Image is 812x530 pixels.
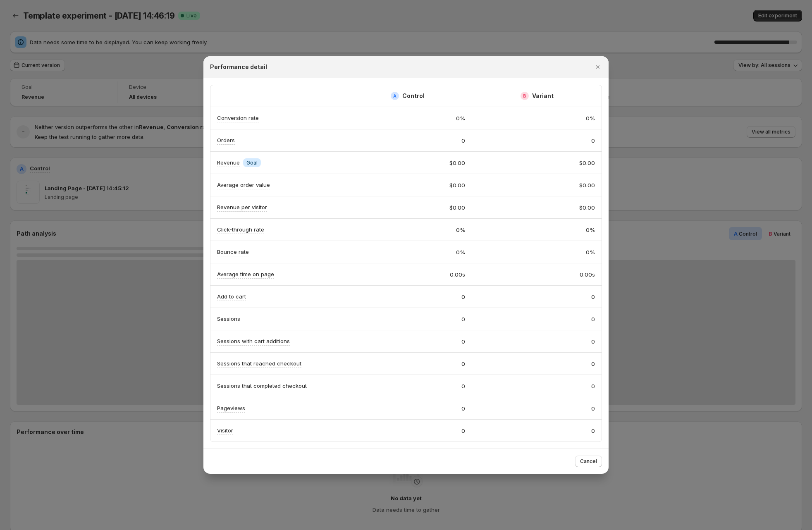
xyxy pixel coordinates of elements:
p: Revenue per visitor [217,203,267,211]
span: 0 [591,293,595,301]
span: Goal [246,160,258,166]
span: 0 [591,360,595,368]
p: Click-through rate [217,225,264,234]
span: 0 [461,360,465,368]
span: 0 [591,382,595,390]
span: $0.00 [449,203,465,212]
p: Sessions [217,315,240,323]
span: 0% [456,114,465,122]
button: Cancel [575,456,602,467]
h2: A [393,93,396,98]
p: Pageviews [217,404,245,412]
span: 0% [586,248,595,256]
span: $0.00 [449,181,465,189]
p: Revenue [217,158,240,167]
span: 0 [461,315,465,323]
span: 0 [591,337,595,346]
span: 0.00s [450,270,465,279]
p: Visitor [217,426,233,435]
span: $0.00 [579,203,595,212]
h2: B [523,93,526,98]
span: $0.00 [449,159,465,167]
span: 0 [461,136,465,145]
span: 0 [461,382,465,390]
span: 0 [591,427,595,435]
h2: Control [402,92,425,100]
p: Average order value [217,181,270,189]
span: 0% [586,114,595,122]
span: 0 [591,315,595,323]
span: 0 [461,427,465,435]
button: Close [592,61,604,73]
p: Sessions that completed checkout [217,382,307,390]
p: Sessions that reached checkout [217,359,301,368]
span: 0 [461,293,465,301]
span: 0% [456,226,465,234]
p: Orders [217,136,235,144]
span: 0 [591,404,595,413]
p: Add to cart [217,292,246,301]
span: $0.00 [579,181,595,189]
span: 0 [461,404,465,413]
span: 0% [456,248,465,256]
p: Conversion rate [217,114,259,122]
span: 0 [591,136,595,145]
h2: Performance detail [210,63,267,71]
span: 0.00s [580,270,595,279]
p: Sessions with cart additions [217,337,290,345]
span: Cancel [580,458,597,465]
span: 0 [461,337,465,346]
span: $0.00 [579,159,595,167]
h2: Variant [532,92,554,100]
p: Bounce rate [217,248,249,256]
span: 0% [586,226,595,234]
p: Average time on page [217,270,274,278]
